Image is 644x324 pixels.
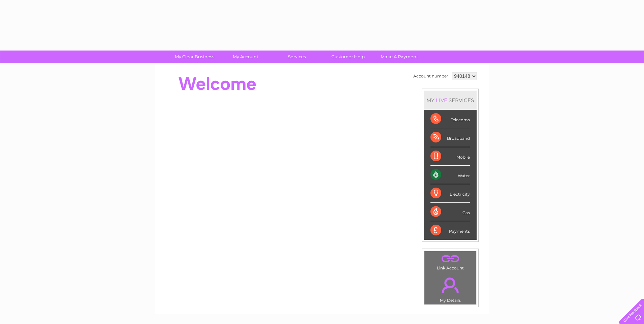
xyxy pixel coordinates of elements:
div: LIVE [434,97,449,103]
div: Electricity [430,184,470,203]
div: MY SERVICES [424,91,477,110]
a: Make A Payment [372,51,427,63]
td: My Details [424,272,476,305]
td: Account number [412,70,450,82]
div: Water [430,166,470,184]
div: Broadband [430,128,470,147]
a: My Account [218,51,273,63]
div: Telecoms [430,110,470,128]
a: . [426,253,474,265]
div: Payments [430,221,470,239]
td: Link Account [424,251,476,272]
div: Gas [430,203,470,221]
a: Customer Help [320,51,376,63]
a: Services [269,51,325,63]
a: . [426,273,474,297]
a: My Clear Business [167,51,222,63]
div: Mobile [430,147,470,166]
